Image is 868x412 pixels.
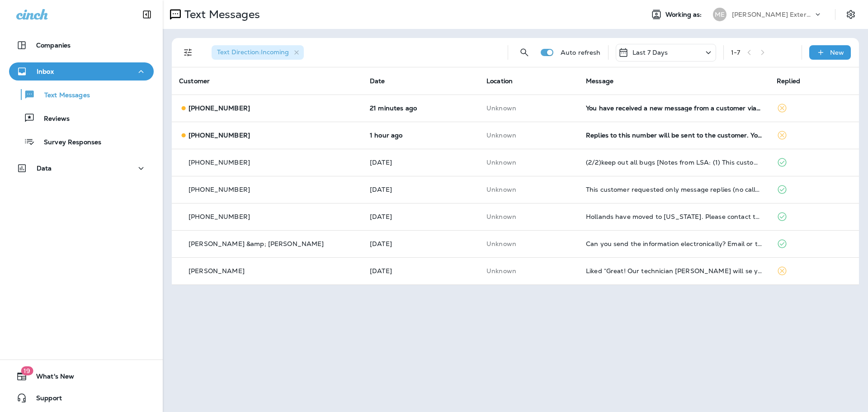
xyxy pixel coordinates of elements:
p: Sep 8, 2025 12:50 PM [370,132,472,139]
span: What's New [27,373,74,384]
p: This customer does not have a last location and the phone number they messaged is not assigned to... [486,267,571,275]
span: Customer [179,77,210,85]
p: This customer does not have a last location and the phone number they messaged is not assigned to... [486,104,571,112]
button: Companies [9,36,154,54]
p: Last 7 Days [632,49,668,56]
button: Survey Responses [9,132,154,151]
p: This customer does not have a last location and the phone number they messaged is not assigned to... [486,159,571,166]
p: Aug 21, 2025 02:18 PM [370,213,472,220]
p: Inbox [37,68,54,75]
p: This customer does not have a last location and the phone number they messaged is not assigned to... [486,132,571,139]
div: You have received a new message from a customer via Google Local Services Ads. Customer Name: , S... [586,104,762,112]
span: Text Direction : Incoming [217,48,289,56]
button: Data [9,159,154,177]
div: 1 - 7 [731,49,740,56]
button: Collapse Sidebar [134,5,160,24]
div: This customer requested only message replies (no calls). Reply here or respond via your LSA dashb... [586,186,762,193]
button: Search Messages [515,43,533,62]
p: Sep 2, 2025 02:37 PM [370,186,472,193]
button: 19What's New [9,367,154,385]
p: This customer does not have a last location and the phone number they messaged is not assigned to... [486,186,571,193]
p: [PHONE_NUMBER] [189,213,250,220]
p: Data [37,165,52,172]
p: Companies [36,42,71,49]
p: Aug 20, 2025 10:01 AM [370,267,472,275]
p: [PERSON_NAME] [189,267,245,275]
div: (2/2)keep out all bugs [Notes from LSA: (1) This customer has requested a quote (2) This customer... [586,159,762,166]
div: Hollands have moved to Florida. Please contact the Farys who now live at 104 Tignor Ct. In Port M... [586,213,762,220]
div: Replies to this number will be sent to the customer. You can also choose to call the customer thr... [586,132,762,139]
span: Working as: [665,11,704,19]
p: [PHONE_NUMBER] [189,159,250,166]
p: Reviews [35,115,70,123]
p: Auto refresh [561,49,601,56]
button: Reviews [9,109,154,128]
button: Settings [843,6,859,23]
p: New [830,49,844,56]
div: Liked “Great! Our technician Chris will se you then.” [586,267,762,275]
button: Text Messages [9,85,154,104]
p: [PHONE_NUMBER] [189,132,250,139]
div: ME [713,8,726,21]
span: Date [370,77,385,85]
span: 19 [21,366,33,375]
span: Location [486,77,513,85]
span: Replied [777,77,800,85]
p: [PHONE_NUMBER] [189,186,250,193]
p: Text Messages [181,8,260,21]
p: Sep 8, 2025 01:37 PM [370,104,472,112]
p: Text Messages [35,91,90,100]
div: Text Direction:Incoming [212,45,304,60]
p: [PERSON_NAME] &amp; [PERSON_NAME] [189,240,324,247]
p: [PERSON_NAME] Exterminating [732,11,813,18]
button: Filters [179,43,197,62]
p: Survey Responses [35,138,101,147]
p: This customer does not have a last location and the phone number they messaged is not assigned to... [486,240,571,247]
p: Sep 3, 2025 08:54 AM [370,159,472,166]
p: [PHONE_NUMBER] [189,104,250,112]
button: Inbox [9,62,154,81]
span: Message [586,77,613,85]
span: Support [27,394,62,405]
p: Aug 21, 2025 10:51 AM [370,240,472,247]
p: This customer does not have a last location and the phone number they messaged is not assigned to... [486,213,571,220]
div: Can you send the information electronically? Email or text Thank You [586,240,762,247]
button: Support [9,389,154,407]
